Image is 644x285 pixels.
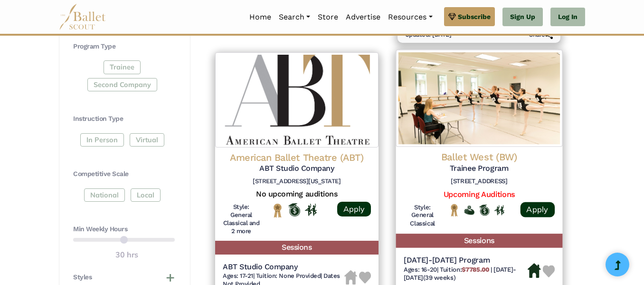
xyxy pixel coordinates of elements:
[448,11,456,22] img: gem.svg
[223,262,344,272] h5: ABT Studio Company
[73,42,175,51] h4: Program Type
[73,114,175,124] h4: Instruction Type
[403,266,516,282] span: [DATE]-[DATE] (39 weeks)
[403,151,554,164] h4: Ballet West (BW)
[342,7,384,27] a: Advertise
[502,8,543,27] a: Sign Up
[403,204,441,228] h6: Style: General Classical
[246,7,275,27] a: Home
[314,7,342,27] a: Store
[215,52,379,147] img: Logo
[403,256,527,265] h5: [DATE]-[DATE] Program
[403,164,554,174] h5: Trainee Program
[443,189,514,198] a: Upcoming Auditions
[288,203,300,216] img: Offers Scholarship
[223,272,253,279] span: Ages: 17-21
[223,203,260,236] h6: Style: General Classical and 2 more
[344,270,357,285] img: Housing Unavailable
[396,50,562,147] img: Logo
[256,272,321,279] span: Tuition: None Provided
[223,164,371,174] h5: ABT Studio Company
[272,203,284,218] img: National
[384,7,436,27] a: Resources
[458,11,491,22] span: Subscribe
[215,241,379,255] h5: Sessions
[337,202,371,216] a: Apply
[73,225,175,234] h4: Min Weekly Hours
[403,266,436,273] span: Ages: 16-20
[542,265,555,277] img: Heart
[275,7,314,27] a: Search
[462,266,489,273] b: $7785.00
[550,8,585,27] a: Log In
[396,234,562,248] h5: Sessions
[359,272,371,284] img: Heart
[73,273,92,282] h4: Styles
[223,189,371,199] h5: No upcoming auditions
[223,177,371,186] h6: [STREET_ADDRESS][US_STATE]
[223,151,371,164] h4: American Ballet Theatre (ABT)
[527,264,540,278] img: Housing Available
[479,205,489,216] img: Offers Scholarship
[449,204,459,217] img: National
[73,273,175,282] button: Styles
[444,7,495,26] a: Subscribe
[440,266,491,273] span: Tuition:
[73,169,175,179] h4: Competitive Scale
[403,266,527,282] h6: | |
[494,205,504,216] img: In Person
[520,202,554,217] a: Apply
[305,204,317,216] img: In Person
[115,249,138,261] output: 30 hrs
[403,177,554,186] h6: [STREET_ADDRESS]
[464,206,474,215] img: Offers Financial Aid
